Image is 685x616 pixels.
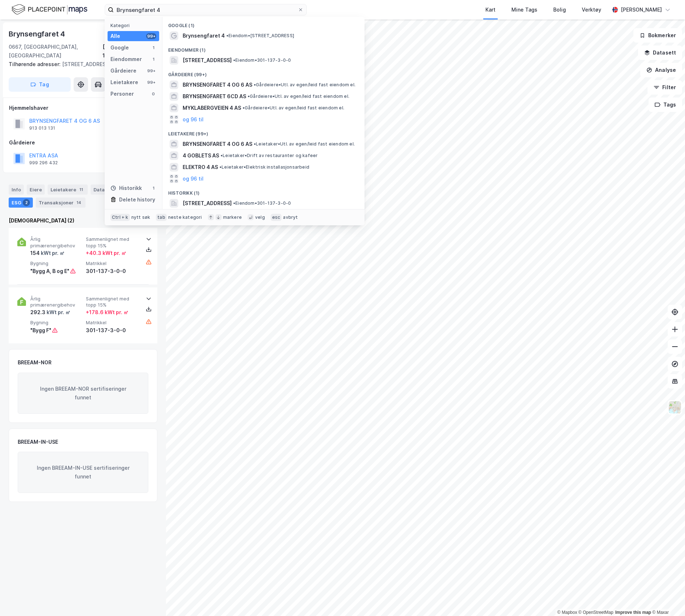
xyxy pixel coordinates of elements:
div: avbryt [283,214,298,220]
div: 1 [150,45,156,51]
span: Eiendom • [STREET_ADDRESS] [226,33,294,39]
div: Historikk [110,184,142,192]
div: Personer [110,90,134,98]
span: Bygning [30,260,83,266]
div: 301-137-3-0-0 [86,267,139,276]
div: 999 296 432 [29,160,58,166]
span: 4 GOBLETS AS [183,151,219,160]
span: Sammenlignet med topp 15% [86,296,139,308]
span: • [221,153,223,158]
span: Leietaker • Utl. av egen/leid fast eiendom el. [254,141,355,147]
div: Bolig [553,5,566,14]
span: [STREET_ADDRESS] [183,199,232,208]
div: Hjemmelshaver [9,104,157,112]
button: Bokmerker [633,28,682,43]
span: • [254,141,256,147]
div: Verktøy [582,5,601,14]
span: Matrikkel [86,320,139,326]
div: markere [223,214,242,220]
div: "Bygg A, B og E" [30,267,69,276]
div: Leietakere [110,78,138,87]
div: "Bygg F" [30,326,51,335]
span: Årlig primærenergibehov [30,236,83,249]
button: og 96 til [183,174,204,183]
span: • [243,105,245,110]
input: Søk på adresse, matrikkel, gårdeiere, leietakere eller personer [114,4,298,15]
span: [STREET_ADDRESS] [183,56,232,65]
div: 154 [30,249,65,257]
span: Gårdeiere • Utl. av egen/leid fast eiendom el. [254,82,355,88]
div: Ingen BREEAM-NOR sertifiseringer funnet [18,373,148,414]
iframe: Chat Widget [649,581,685,616]
img: logo.f888ab2527a4732fd821a326f86c7f29.svg [12,3,87,16]
span: • [254,82,256,87]
div: Kontrollprogram for chat [649,581,685,616]
div: 292.3 [30,308,70,317]
span: • [219,164,222,170]
div: Historikk (1) [162,185,365,198]
span: Årlig primærenergibehov [30,296,83,308]
span: Gårdeiere • Utl. av egen/leid fast eiendom el. [243,105,344,111]
span: BRYNSENGFARET 6CD AS [183,92,246,101]
div: Kart [485,5,496,14]
img: Z [668,400,682,414]
a: Improve this map [615,610,651,615]
button: Tags [649,97,682,112]
div: Google (1) [162,17,365,30]
div: [PERSON_NAME] [621,5,662,14]
div: Datasett [91,185,126,195]
button: Filter [647,80,682,95]
div: 1 [150,185,156,191]
div: 301-137-3-0-0 [86,326,139,335]
div: Kategori [110,23,159,28]
div: [GEOGRAPHIC_DATA], 137/3 [102,43,157,60]
div: Eiendommer [110,55,142,64]
div: 99+ [146,33,156,39]
span: Leietaker • Elektrisk installasjonsarbeid [219,164,309,170]
div: kWt pr. ㎡ [45,308,70,317]
div: 913 013 131 [29,125,55,131]
div: Leietakere (99+) [162,125,365,138]
div: Eiere [27,185,45,195]
span: Sammenlignet med topp 15% [86,236,139,249]
a: Mapbox [557,610,577,615]
div: neste kategori [168,214,202,220]
span: Tilhørende adresser: [9,61,62,67]
div: 2 [23,199,30,206]
div: Brynsengfaret 4 [9,28,66,40]
button: Tag [9,77,71,92]
div: Gårdeiere (99+) [162,66,365,79]
div: Gårdeiere [9,138,157,147]
div: 0667, [GEOGRAPHIC_DATA], [GEOGRAPHIC_DATA] [9,43,102,60]
div: nytt søk [131,214,150,220]
span: ELEKTRO 4 AS [183,163,218,172]
a: OpenStreetMap [579,610,614,615]
div: Gårdeiere [110,66,136,75]
div: [DEMOGRAPHIC_DATA] (2) [9,216,157,225]
span: Brynsengfaret 4 [183,31,225,40]
span: Gårdeiere • Utl. av egen/leid fast eiendom el. [248,94,349,99]
div: 99+ [146,79,156,85]
span: Eiendom • 301-137-3-0-0 [233,200,291,206]
div: 1 [150,56,156,62]
button: og 96 til [183,115,204,124]
div: 14 [75,199,83,206]
div: esc [271,214,282,221]
div: + 178.6 kWt pr. ㎡ [86,308,128,317]
div: Ingen BREEAM-IN-USE sertifiseringer funnet [18,452,148,493]
span: Eiendom • 301-137-3-0-0 [233,57,291,63]
div: velg [255,214,265,220]
div: Transaksjoner [36,198,86,208]
span: • [248,94,250,99]
div: BREEAM-NOR [18,358,52,367]
span: • [233,200,235,206]
span: BRYNSENGFARET 4 OG 6 AS [183,81,252,89]
div: 11 [78,186,85,193]
div: 99+ [146,68,156,74]
div: Leietakere [48,185,88,195]
div: Alle [110,32,120,40]
button: Datasett [638,45,682,60]
span: MYKLABERGVEIEN 4 AS [183,104,241,112]
div: Delete history [119,195,155,204]
span: BRYNSENGFARET 4 OG 6 AS [183,140,252,148]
